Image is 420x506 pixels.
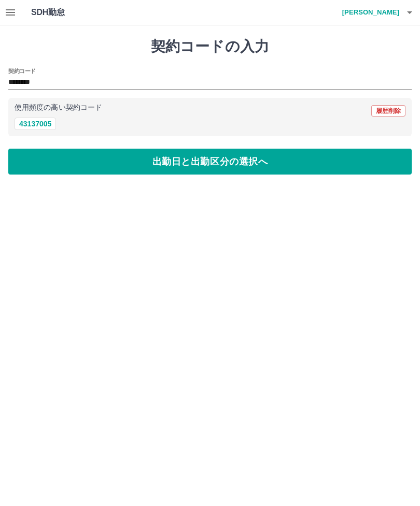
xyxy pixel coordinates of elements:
button: 43137005 [15,118,56,130]
p: 使用頻度の高い契約コード [15,104,102,111]
button: 履歴削除 [371,105,405,117]
h1: 契約コードの入力 [8,38,412,55]
button: 出勤日と出勤区分の選択へ [8,149,412,175]
h2: 契約コード [8,67,36,75]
